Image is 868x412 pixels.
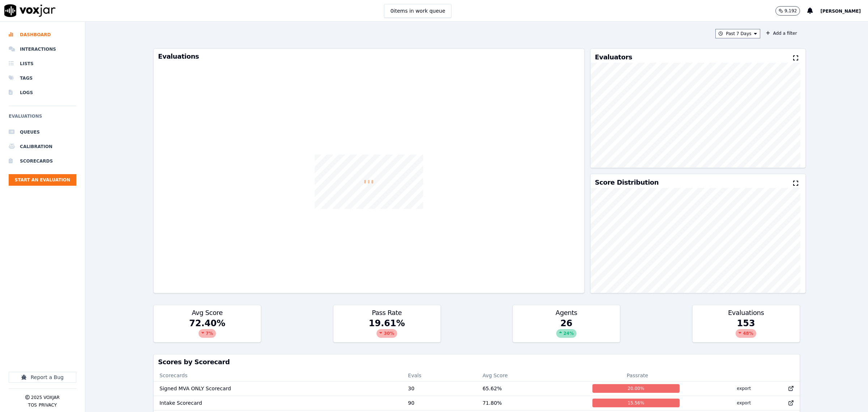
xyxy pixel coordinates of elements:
h3: Evaluations [158,53,580,60]
p: 9,192 [784,8,797,14]
h3: Evaluators [595,54,632,60]
div: 26 [513,318,620,342]
td: Intake Scorecard [154,396,402,410]
p: 2025 Voxjar [31,395,60,400]
a: Lists [9,56,76,71]
div: 24 % [556,329,577,338]
button: Privacy [39,402,57,408]
button: 9,192 [775,6,807,16]
a: Logs [9,85,76,100]
a: Scorecards [9,154,76,168]
h3: Agents [517,310,616,316]
div: 30 % [376,329,397,338]
td: 90 [402,396,477,410]
img: voxjar logo [4,4,56,17]
button: Report a Bug [9,372,76,383]
div: 48 % [736,329,756,338]
button: 0items in work queue [384,4,451,18]
th: Avg Score [477,370,587,381]
button: 9,192 [775,6,800,16]
h3: Score Distribution [595,179,659,186]
th: Passrate [587,370,688,381]
h3: Evaluations [697,310,795,316]
button: export [731,383,757,394]
div: 20.00 % [592,384,680,393]
h6: Evaluations [9,112,76,125]
span: [PERSON_NAME] [820,9,861,14]
h3: Pass Rate [338,310,436,316]
a: Calibration [9,139,76,154]
button: [PERSON_NAME] [820,7,868,15]
a: Dashboard [9,28,76,42]
a: Interactions [9,42,76,56]
button: Start an Evaluation [9,174,76,186]
div: 7 % [199,329,216,338]
button: Past 7 Days [715,29,760,38]
td: 65.62 % [477,381,587,396]
td: 30 [402,381,477,396]
div: 72.40 % [154,318,261,342]
td: Signed MVA ONLY Scorecard [154,381,402,396]
div: 19.61 % [333,318,441,342]
a: Queues [9,125,76,139]
div: 15.56 % [592,399,680,407]
div: 153 [693,318,800,342]
th: Scorecards [154,370,402,381]
th: Evals [402,370,477,381]
h3: Avg Score [158,310,256,316]
button: Add a filter [763,29,800,38]
td: 71.80 % [477,396,587,410]
button: export [731,397,757,409]
a: Tags [9,71,76,85]
button: TOS [28,402,37,408]
h3: Scores by Scorecard [158,359,795,365]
